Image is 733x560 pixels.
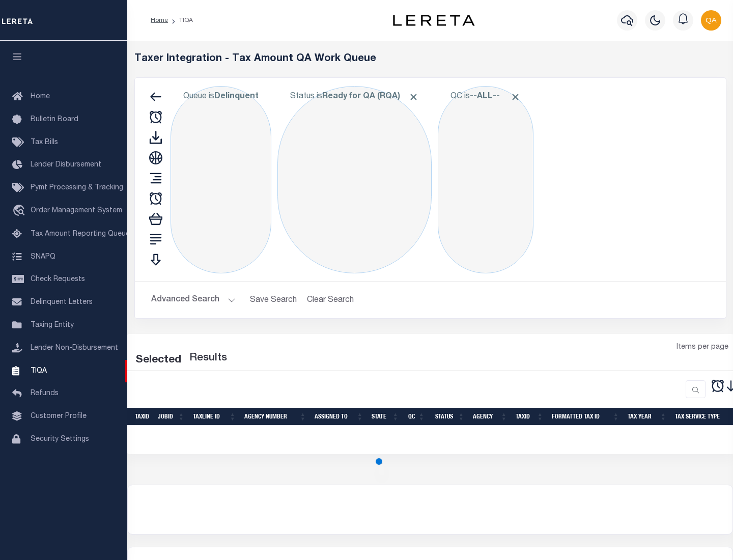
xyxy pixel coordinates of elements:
b: Ready for QA (RQA) [322,93,419,101]
span: Lender Non-Disbursement [31,345,118,352]
span: Delinquent Letters [31,299,93,306]
span: Check Requests [31,276,85,283]
th: Assigned To [311,408,368,426]
th: Agency [469,408,512,426]
div: Click to Edit [277,86,432,273]
span: Bulletin Board [31,116,78,123]
th: Status [429,408,469,426]
span: SNAPQ [31,253,55,260]
th: Agency Number [240,408,311,426]
span: Click to Remove [510,92,521,102]
th: TaxLine ID [189,408,240,426]
span: Tax Bills [31,139,58,146]
th: TaxID [512,408,548,426]
th: Formatted Tax ID [548,408,624,426]
span: Tax Amount Reporting Queue [31,231,130,238]
h5: Taxer Integration - Tax Amount QA Work Queue [134,53,726,65]
span: Pymt Processing & Tracking [31,184,123,191]
span: Refunds [31,390,59,397]
button: Advanced Search [151,290,236,310]
a: Home [151,17,168,23]
th: JobID [154,408,189,426]
b: Delinquent [214,93,259,101]
span: Home [31,93,50,100]
li: TIQA [168,16,193,25]
span: Security Settings [31,436,89,443]
th: TaxID [131,408,154,426]
span: Items per page [676,342,728,353]
th: Tax Year [624,408,671,426]
span: Order Management System [31,207,122,214]
span: Taxing Entity [31,322,74,329]
button: Clear Search [303,290,358,310]
i: travel_explore [12,205,29,218]
div: Click to Edit [171,86,271,273]
span: TIQA [31,367,47,374]
th: QC [403,408,429,426]
span: Customer Profile [31,413,87,420]
b: --ALL-- [470,93,500,101]
label: Results [189,350,227,367]
div: Selected [135,352,181,369]
span: Click to Remove [408,92,419,102]
th: State [368,408,403,426]
button: Save Search [244,290,303,310]
img: logo-dark.svg [393,15,474,26]
img: svg+xml;base64,PHN2ZyB4bWxucz0iaHR0cDovL3d3dy53My5vcmcvMjAwMC9zdmciIHBvaW50ZXItZXZlbnRzPSJub25lIi... [701,10,721,31]
div: Click to Edit [438,86,533,273]
span: Lender Disbursement [31,161,101,169]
